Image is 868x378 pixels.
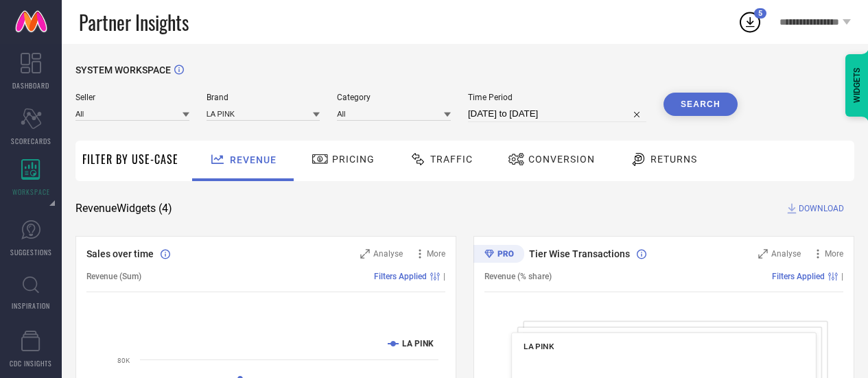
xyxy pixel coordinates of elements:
[484,272,552,281] span: Revenue (% share)
[650,154,697,165] span: Returns
[86,272,141,281] span: Revenue (Sum)
[75,64,171,75] span: SYSTEM WORKSPACE
[529,248,630,259] span: Tier Wise Transactions
[402,339,434,349] text: LA PINK
[799,202,844,215] span: DOWNLOAD
[473,245,524,265] div: Premium
[86,248,154,259] span: Sales over time
[664,93,738,116] button: Search
[738,10,762,34] div: Open download list
[11,136,51,146] span: SCORECARDS
[230,154,277,165] span: Revenue
[79,8,189,36] span: Partner Insights
[360,249,370,259] svg: Zoom
[374,272,427,281] span: Filters Applied
[10,247,52,257] span: SUGGESTIONS
[12,80,49,91] span: DASHBOARD
[12,187,50,197] span: WORKSPACE
[758,249,768,259] svg: Zoom
[75,93,189,102] span: Seller
[10,358,52,368] span: CDC INSIGHTS
[825,249,843,259] span: More
[524,342,554,351] span: LA PINK
[117,357,130,364] text: 80K
[207,93,320,102] span: Brand
[373,249,403,259] span: Analyse
[772,272,825,281] span: Filters Applied
[82,151,178,167] span: Filter By Use-Case
[430,154,473,165] span: Traffic
[468,93,646,102] span: Time Period
[427,249,445,259] span: More
[332,154,375,165] span: Pricing
[443,272,445,281] span: |
[841,272,843,281] span: |
[337,93,451,102] span: Category
[528,154,595,165] span: Conversion
[12,300,50,311] span: INSPIRATION
[771,249,801,259] span: Analyse
[758,9,762,18] span: 5
[468,106,646,122] input: Select time period
[75,202,172,215] span: Revenue Widgets ( 4 )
